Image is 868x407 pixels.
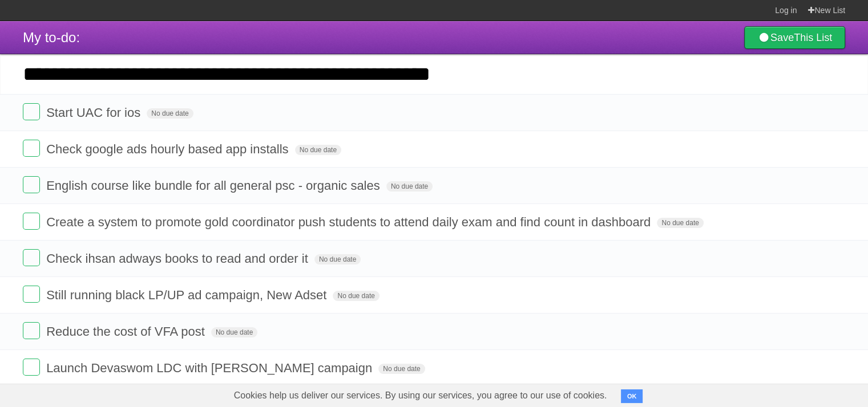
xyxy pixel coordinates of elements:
[46,178,383,193] span: English course like bundle for all general psc - organic sales
[744,26,845,49] a: SaveThis List
[147,108,193,119] span: No due date
[23,322,40,339] label: Done
[23,30,80,45] span: My to-do:
[657,218,703,228] span: No due date
[23,176,40,193] label: Done
[46,105,143,120] span: Start UAC for ios
[23,249,40,266] label: Done
[386,181,433,192] span: No due date
[46,324,208,339] span: Reduce the cost of VFA post
[223,384,619,407] span: Cookies help us deliver our services. By using our services, you agree to our use of cookies.
[211,327,257,337] span: No due date
[378,364,425,374] span: No due date
[46,142,291,156] span: Check google ads hourly based app installs
[295,145,341,155] span: No due date
[23,103,40,120] label: Done
[333,291,379,301] span: No due date
[621,389,643,403] button: OK
[23,140,40,157] label: Done
[46,288,329,302] span: Still running black LP/UP ad campaign, New Adset
[46,361,375,375] span: Launch Devaswom LDC with [PERSON_NAME] campaign
[23,213,40,230] label: Done
[314,254,361,264] span: No due date
[46,215,653,229] span: Create a system to promote gold coordinator push students to attend daily exam and find count in ...
[46,251,311,266] span: Check ihsan adways books to read and order it
[23,286,40,303] label: Done
[23,359,40,376] label: Done
[794,32,832,43] b: This List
